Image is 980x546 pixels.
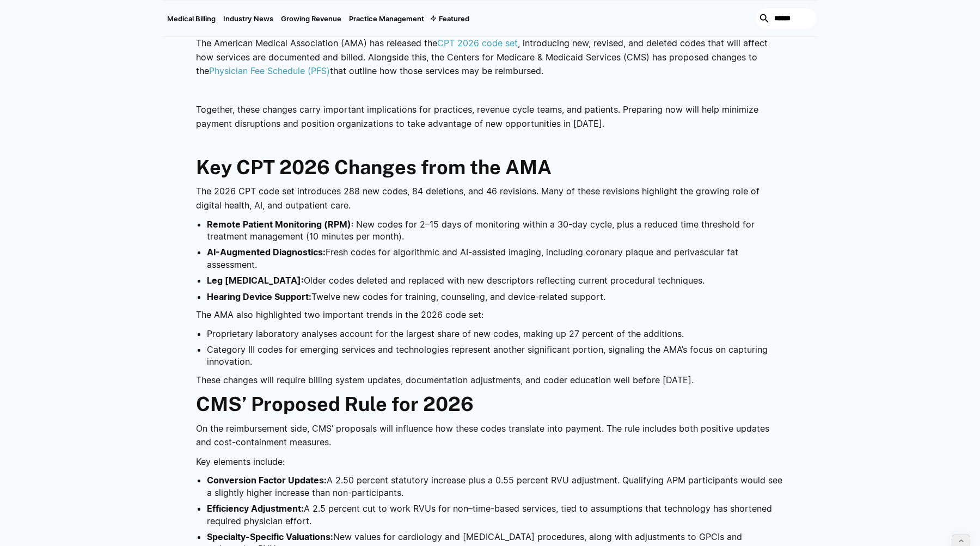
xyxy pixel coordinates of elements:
[207,246,784,271] li: Fresh codes for algorithmic and AI-assisted imaging, including coronary plaque and perivascular f...
[219,1,277,36] a: Industry News
[196,156,552,179] strong: Key CPT 2026 Changes from the AMA
[207,247,326,257] strong: AI-Augmented Diagnostics:
[207,531,333,542] strong: Specialty-Specific Valuations:
[207,275,304,286] strong: Leg [MEDICAL_DATA]:
[209,65,330,76] a: Physician Fee Schedule (PFS)
[163,1,219,36] a: Medical Billing
[439,14,469,23] div: Featured
[207,218,784,243] li: : New codes for 2–15 days of monitoring within a 30-day cycle, plus a reduced time threshold for ...
[196,373,784,388] p: These changes will require billing system updates, documentation adjustments, and coder education...
[196,36,784,78] p: The American Medical Association (AMA) has released the , introducing new, revised, and deleted c...
[196,84,784,98] p: ‍
[207,503,304,514] strong: Efficiency Adjustment:
[345,1,428,36] a: Practice Management
[196,392,474,415] strong: CMS’ Proposed Rule for 2026
[207,291,311,302] strong: Hearing Device Support:
[196,137,784,151] p: ‍
[196,103,784,131] p: Together, these changes carry important implications for practices, revenue cycle teams, and pati...
[437,38,518,48] a: CPT 2026 code set
[428,1,473,36] div: Featured
[207,328,784,340] li: Proprietary laboratory analyses account for the largest share of new codes, making up 27 percent ...
[196,455,784,469] p: Key elements include:
[207,274,784,286] li: Older codes deleted and replaced with new descriptors reflecting current procedural techniques.
[207,474,784,499] li: A 2.50 percent statutory increase plus a 0.55 percent RVU adjustment. Qualifying APM participants...
[207,343,784,368] li: Category III codes for emerging services and technologies represent another significant portion, ...
[207,475,327,486] strong: Conversion Factor Updates:
[207,219,351,230] strong: Remote Patient Monitoring (RPM)
[277,1,345,36] a: Growing Revenue
[196,308,784,322] p: The AMA also highlighted two important trends in the 2026 code set:
[207,502,784,527] li: A 2.5 percent cut to work RVUs for non–time-based services, tied to assumptions that technology h...
[207,291,784,303] li: Twelve new codes for training, counseling, and device-related support.
[196,185,784,212] p: The 2026 CPT code set introduces 288 new codes, 84 deletions, and 46 revisions. Many of these rev...
[196,422,784,450] p: On the reimbursement side, CMS’ proposals will influence how these codes translate into payment. ...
